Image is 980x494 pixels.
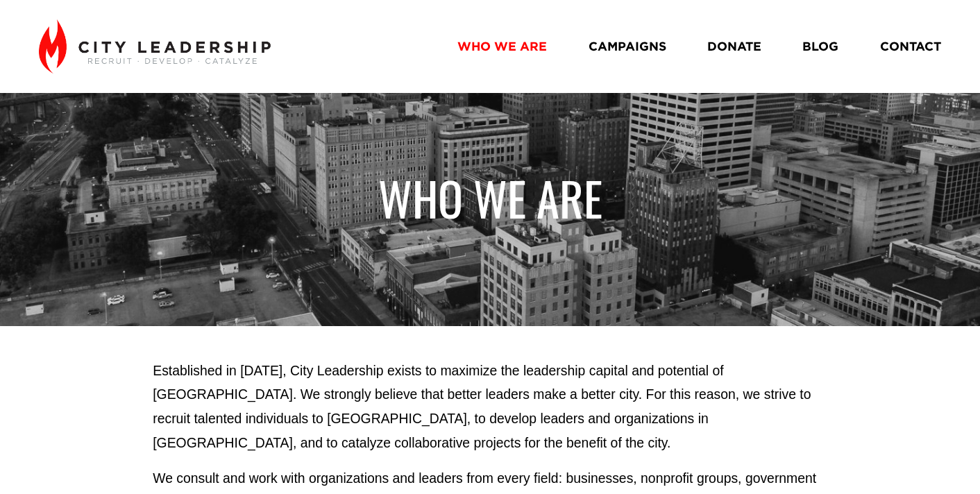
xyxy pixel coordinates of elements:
img: City Leadership - Recruit. Develop. Catalyze. [39,19,270,74]
a: DONATE [707,35,761,59]
h1: WHO WE ARE [153,169,827,226]
p: Established in [DATE], City Leadership exists to maximize the leadership capital and potential of... [153,359,827,456]
a: CONTACT [880,35,941,59]
a: BLOG [802,35,838,59]
a: WHO WE ARE [457,35,547,59]
a: CAMPAIGNS [589,35,666,59]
